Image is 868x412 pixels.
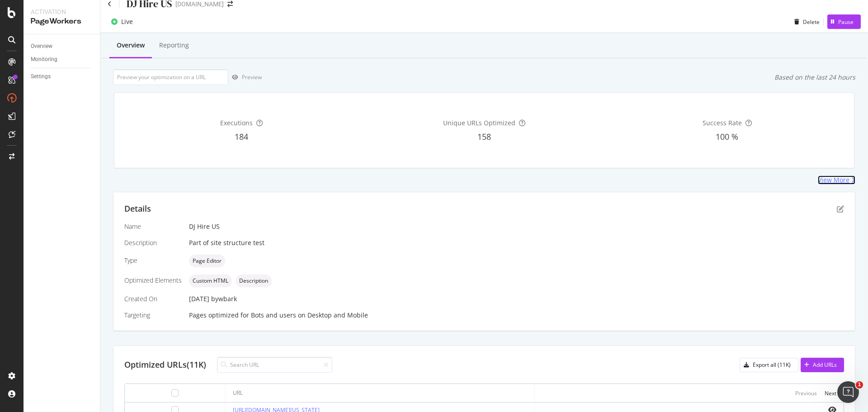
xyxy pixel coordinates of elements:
[227,1,233,7] div: arrow-right-arrow-left
[31,55,94,64] a: Monitoring
[242,73,262,81] div: Preview
[189,238,844,247] div: Part of site structure test
[159,41,189,50] div: Reporting
[189,311,844,320] div: Pages optimized for on
[443,118,515,127] span: Unique URLs Optimized
[795,389,817,397] div: Previous
[856,381,863,388] span: 1
[827,14,861,29] button: Pause
[211,294,237,303] div: by wbark
[31,42,52,51] div: Overview
[818,175,855,185] a: View More
[307,311,368,320] div: Desktop and Mobile
[813,361,837,369] div: Add URLs
[189,294,844,303] div: [DATE]
[753,361,791,369] div: Export all (11K)
[838,18,854,26] div: Pause
[217,357,332,373] input: Search URL
[124,222,182,231] div: Name
[837,381,859,403] iframe: Intercom live chat
[189,255,225,267] div: neutral label
[117,41,145,50] div: Overview
[825,388,836,398] button: Next
[189,222,844,231] div: DJ Hire US
[703,118,742,127] span: Success Rate
[124,294,182,303] div: Created On
[31,7,93,16] div: Activation
[124,238,182,247] div: Description
[801,358,844,372] button: Add URLs
[236,275,272,287] div: neutral label
[235,131,248,142] span: 184
[108,1,112,7] a: Click to go back
[791,14,820,29] button: Delete
[124,276,182,285] div: Optimized Elements
[716,131,738,142] span: 100 %
[124,311,182,320] div: Targeting
[31,16,93,27] div: PageWorkers
[193,258,222,264] span: Page Editor
[795,388,817,398] button: Previous
[189,275,232,287] div: neutral label
[818,175,849,185] div: View More
[837,205,844,213] div: pen-to-square
[124,359,206,371] div: Optimized URLs (11K)
[740,358,798,372] button: Export all (11K)
[251,311,296,320] div: Bots and users
[477,131,491,142] span: 158
[233,389,243,397] div: URL
[31,42,94,51] a: Overview
[31,55,57,64] div: Monitoring
[124,203,151,215] div: Details
[220,118,253,127] span: Executions
[124,256,182,265] div: Type
[113,69,228,85] input: Preview your optimization on a URL
[121,17,133,26] div: Live
[31,72,94,81] a: Settings
[239,278,268,284] span: Description
[803,18,820,26] div: Delete
[228,70,262,85] button: Preview
[825,389,836,397] div: Next
[774,73,855,82] div: Based on the last 24 hours
[31,72,51,81] div: Settings
[193,278,228,284] span: Custom HTML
